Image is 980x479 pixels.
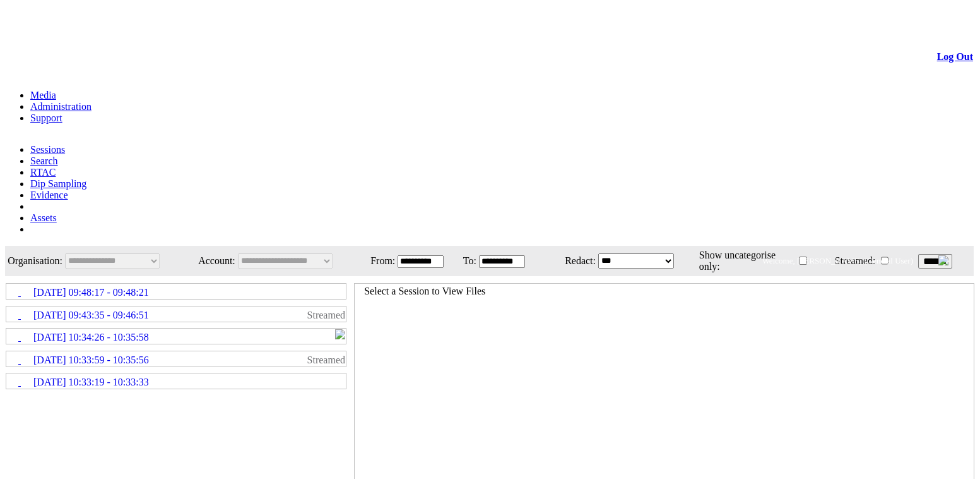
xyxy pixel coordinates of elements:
span: [DATE] 10:33:19 - 10:33:33 [33,377,149,388]
a: [DATE] 10:33:19 - 10:33:33 [7,374,345,388]
a: Evidence [30,190,68,200]
a: Sessions [30,144,65,155]
a: Assets [30,212,57,223]
td: To: [458,247,476,275]
span: [DATE] 09:48:17 - 09:48:21 [33,287,149,298]
a: Support [30,112,62,123]
td: From: [363,247,396,275]
td: Select a Session to View Files [363,285,486,298]
td: Account: [187,247,236,275]
a: [DATE] 09:43:35 - 09:46:51 [7,307,345,321]
span: Show uncategorise only: [699,250,776,272]
a: Media [30,90,56,100]
span: Welcome, [PERSON_NAME] (General User) [762,256,913,265]
img: bell24.png [938,255,948,265]
td: Redact: [540,247,596,275]
td: Organisation: [6,247,63,275]
a: RTAC [30,167,56,178]
a: [DATE] 09:48:17 - 09:48:21 [7,284,345,298]
img: R_Indication.svg [335,329,345,339]
span: [DATE] 10:33:59 - 10:35:56 [33,355,149,366]
a: Dip Sampling [30,178,86,189]
a: Administration [30,101,92,112]
span: [DATE] 10:34:26 - 10:35:58 [33,332,149,343]
a: [DATE] 10:33:59 - 10:35:56 [7,352,345,366]
a: [DATE] 10:34:26 - 10:35:58 [7,329,345,343]
span: Streamed [307,355,345,366]
a: Log Out [937,51,973,62]
a: Search [30,155,58,166]
span: [DATE] 09:43:35 - 09:46:51 [33,310,149,321]
span: Streamed [307,310,345,321]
